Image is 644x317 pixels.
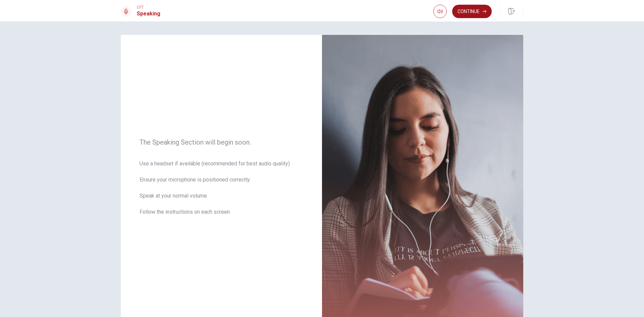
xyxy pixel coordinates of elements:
[140,138,303,146] span: The Speaking Section will begin soon.
[137,10,160,18] h1: Speaking
[137,5,160,10] span: EPT
[140,160,303,224] span: Use a headset if available (recommended for best audio quality). Ensure your microphone is positi...
[452,5,492,18] button: Continue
